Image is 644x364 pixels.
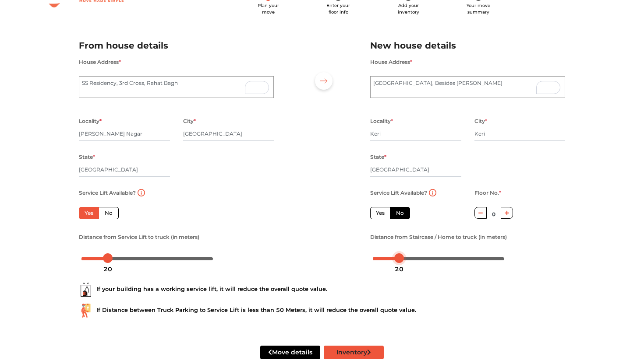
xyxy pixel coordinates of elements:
[370,151,386,163] label: State
[370,115,393,127] label: Locality
[79,231,199,243] label: Distance from Service Lift to truck (in meters)
[467,3,490,15] span: Your move summary
[100,262,116,276] div: 20
[79,283,565,297] div: If your building has a working service lift, it will reduce the overall quote value.
[79,207,99,219] label: Yes
[183,115,196,127] label: City
[370,187,427,199] label: Service Lift Available?
[79,283,93,297] img: ...
[79,38,274,53] h2: From house details
[99,207,119,219] label: No
[79,304,93,318] img: ...
[370,231,507,243] label: Distance from Staircase / Home to truck (in meters)
[79,56,121,68] label: House Address
[370,56,412,68] label: House Address
[324,346,384,359] button: Inventory
[398,3,419,15] span: Add your inventory
[79,151,95,163] label: State
[474,115,487,127] label: City
[260,346,320,359] button: Move details
[79,76,274,98] textarea: To enrich screen reader interactions, please activate Accessibility in Grammarly extension settings
[370,38,565,53] h2: New house details
[390,207,410,219] label: No
[370,207,390,219] label: Yes
[474,187,501,199] label: Floor No.
[391,262,407,276] div: 20
[326,3,350,15] span: Enter your floor info
[79,187,136,199] label: Service Lift Available?
[258,3,279,15] span: Plan your move
[370,76,565,98] textarea: To enrich screen reader interactions, please activate Accessibility in Grammarly extension settings
[79,115,102,127] label: Locality
[79,304,565,318] div: If Distance between Truck Parking to Service Lift is less than 50 Meters, it will reduce the over...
